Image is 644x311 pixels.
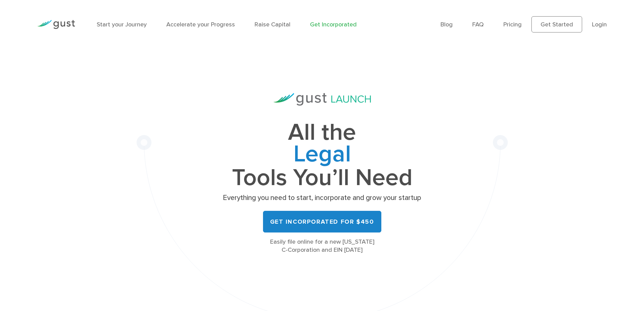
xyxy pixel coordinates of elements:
[166,21,235,28] a: Accelerate your Progress
[221,122,424,188] h1: All the Tools You’ll Need
[221,238,424,254] div: Easily file online for a new [US_STATE] C-Corporation and EIN [DATE]
[440,21,453,28] a: Blog
[531,16,582,32] a: Get Started
[37,20,75,29] img: Gust Logo
[592,21,607,28] a: Login
[263,211,381,232] a: Get Incorporated for $450
[221,193,424,203] p: Everything you need to start, incorporate and grow your startup
[310,21,357,28] a: Get Incorporated
[97,21,147,28] a: Start your Journey
[221,143,424,167] span: Legal
[273,93,371,106] img: Gust Launch Logo
[472,21,484,28] a: FAQ
[503,21,522,28] a: Pricing
[255,21,290,28] a: Raise Capital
